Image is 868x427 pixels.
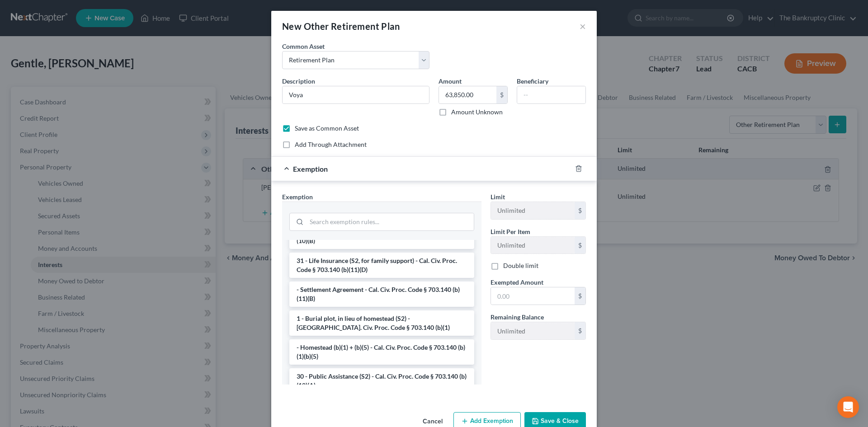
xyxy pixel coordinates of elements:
[282,77,315,85] span: Description
[491,227,530,236] label: Limit Per Item
[289,368,474,394] li: 30 - Public Assistance (S2) - Cal. Civ. Proc. Code § 703.140 (b)(10)(A)
[491,287,575,305] input: 0.00
[289,339,474,365] li: - Homestead (b)(1) + (b)(5) - Cal. Civ. Proc. Code § 703.140 (b)(1)(b)(5)
[491,322,575,339] input: --
[517,76,548,86] label: Beneficiary
[496,86,507,103] div: $
[837,396,859,418] div: Open Intercom Messenger
[307,213,474,230] input: Search exemption rules...
[503,261,538,270] label: Double limit
[491,278,543,286] span: Exempted Amount
[580,21,586,32] button: ×
[491,202,575,219] input: --
[295,140,367,149] label: Add Through Attachment
[575,237,585,254] div: $
[491,193,505,201] span: Limit
[439,76,462,86] label: Amount
[282,20,400,33] div: New Other Retirement Plan
[289,253,474,278] li: 31 - Life Insurance (S2, for family support) - Cal. Civ. Proc. Code § 703.140 (b)(11)(D)
[575,202,585,219] div: $
[451,108,503,117] label: Amount Unknown
[575,287,585,305] div: $
[491,237,575,254] input: --
[282,42,325,51] label: Common Asset
[282,193,313,201] span: Exemption
[295,124,359,133] label: Save as Common Asset
[289,310,474,336] li: 1 - Burial plot, in lieu of homestead (S2) - [GEOGRAPHIC_DATA]. Civ. Proc. Code § 703.140 (b)(1)
[491,312,544,322] label: Remaining Balance
[517,86,585,103] input: --
[439,86,496,103] input: 0.00
[575,322,585,339] div: $
[289,282,474,307] li: - Settlement Agreement - Cal. Civ. Proc. Code § 703.140 (b)(11)(B)
[293,164,328,173] span: Exemption
[283,86,429,103] input: Describe...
